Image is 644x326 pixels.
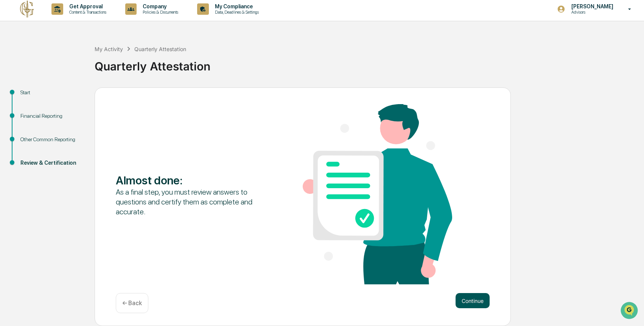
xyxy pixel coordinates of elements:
[15,110,48,117] span: Data Lookup
[116,187,265,217] div: As a final step, you must review answers to questions and certify them as complete and accurate.
[620,301,640,321] iframe: Open customer support
[63,9,110,15] p: Content & Transactions
[137,9,182,15] p: Policies & Documents
[129,60,138,69] button: Start new chat
[8,58,21,72] img: 1746055101610-c473b297-6a78-478c-a979-82029cc54cd1
[95,53,640,73] div: Quarterly Attestation
[565,3,617,9] p: [PERSON_NAME]
[209,3,263,9] p: My Compliance
[20,136,82,144] div: Other Common Reporting
[20,112,82,120] div: Financial Reporting
[137,3,182,9] p: Company
[122,299,142,307] p: ← Back
[62,95,94,103] span: Attestations
[5,92,52,106] a: 🖐️Preclearance
[52,92,97,106] a: 🗄️Attestations
[15,95,49,103] span: Preclearance
[456,293,490,308] button: Continue
[134,46,186,52] div: Quarterly Attestation
[53,128,92,134] a: Powered byPylon
[209,9,263,15] p: Data, Deadlines & Settings
[20,89,82,97] div: Start
[565,9,617,15] p: Advisors
[55,96,61,102] div: 🗄️
[8,16,138,28] p: How can we help?
[116,173,265,187] div: Almost done :
[75,128,92,134] span: Pylon
[26,66,96,72] div: We're available if you need us!
[5,107,51,120] a: 🔎Data Lookup
[63,3,110,9] p: Get Approval
[303,104,452,284] img: Almost done
[8,111,14,117] div: 🔎
[8,96,14,102] div: 🖐️
[95,46,123,52] div: My Activity
[20,159,82,167] div: Review & Certification
[26,58,124,66] div: Start new chat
